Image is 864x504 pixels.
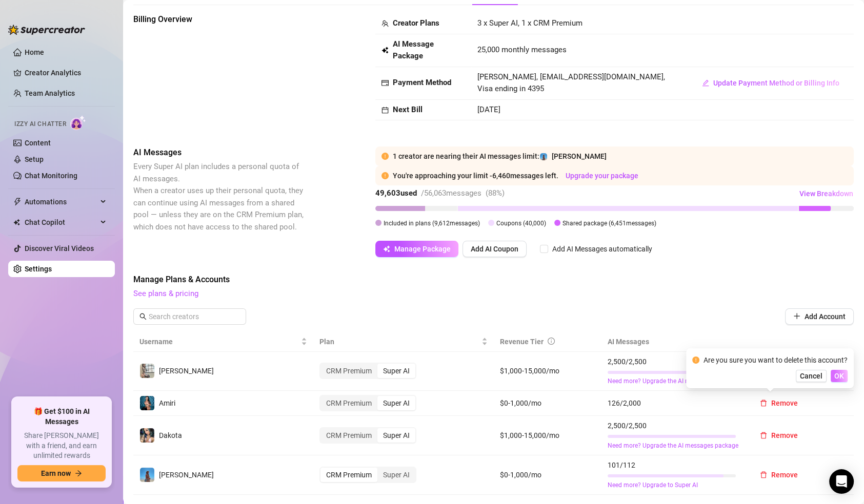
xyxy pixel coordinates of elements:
span: View Breakdown [799,190,853,198]
span: plus [793,312,800,320]
div: Super AI [377,396,415,410]
span: [PERSON_NAME] [159,367,214,375]
div: Super AI [377,364,415,378]
button: Remove [752,395,806,411]
a: Home [25,48,44,56]
span: delete [760,432,767,439]
button: Add Account [785,308,854,325]
button: Manage Package [375,241,458,257]
div: segmented control [319,467,416,483]
td: $1,000-15,000/mo [494,352,602,391]
img: Chat Copilot [13,219,20,226]
img: Amiri [140,396,154,410]
strong: 49,603 used [375,188,417,198]
a: Need more? Upgrade the AI messages package [608,376,739,386]
span: ( 88 %) [486,188,505,198]
div: 1 creator are nearing their AI messages limit: [393,151,848,162]
button: Remove [752,467,806,483]
a: Content [25,139,51,147]
span: / 56,063 messages [421,188,481,198]
div: Super AI [377,428,415,443]
span: arrow-right [75,470,82,477]
td: $0-1,000/mo [494,455,602,495]
span: Billing Overview [133,13,306,26]
img: Erika [140,364,154,378]
div: CRM Premium [320,396,377,410]
div: Open Intercom Messenger [829,469,854,494]
span: Remove [771,399,798,407]
img: logo-BBDzfeDw.svg [8,25,85,35]
a: Setup [25,155,44,163]
span: exclamation-circle [692,356,699,364]
span: exclamation-circle [381,172,389,179]
td: $1,000-15,000/mo [494,416,602,455]
img: Bailey [140,468,154,482]
strong: AI Message Package [393,39,434,61]
strong: Creator Plans [393,18,439,28]
strong: Next Bill [393,105,423,114]
span: OK [834,372,844,380]
span: AI Messages [133,146,306,159]
div: Add AI Messages automatically [552,243,652,255]
span: Manage Plans & Accounts [133,274,854,286]
a: Team Analytics [25,89,75,97]
div: CRM Premium [320,364,377,378]
img: Dakota [140,428,154,443]
a: Creator Analytics [25,65,107,81]
span: 25,000 monthly messages [477,44,567,56]
a: Need more? Upgrade the AI messages package [608,441,739,451]
a: Need more? Upgrade to Super AI [608,480,739,490]
span: calendar [381,107,389,114]
span: Coupons ( 40,000 ) [496,220,546,227]
td: $0-1,000/mo [494,391,602,416]
span: [PERSON_NAME] [159,471,214,479]
a: Chat Monitoring [25,172,77,180]
span: Revenue Tier [500,338,544,346]
button: Earn nowarrow-right [17,465,106,481]
span: 101 / 112 [608,459,739,471]
a: Upgrade your package [566,172,638,180]
div: Are you sure you want to delete this account? [704,354,848,366]
button: OK [831,370,848,382]
input: Search creators [149,311,232,322]
span: Cancel [800,372,822,380]
span: info-circle [548,338,555,345]
span: credit-card [381,79,389,87]
span: Chat Copilot [25,214,97,230]
span: 🎁 Get $100 in AI Messages [17,407,106,427]
a: See plans & pricing [133,289,198,298]
span: delete [760,400,767,407]
div: segmented control [319,363,416,379]
button: Remove [752,427,806,444]
div: segmented control [319,395,416,411]
a: Settings [25,265,52,273]
div: CRM Premium [320,468,377,482]
span: 2,500 / 2,500 [608,356,739,367]
th: Plan [313,332,493,352]
div: You're approaching your limit - 6,460 messages left. [393,170,848,181]
span: thunderbolt [13,198,22,206]
span: Manage Package [394,245,451,253]
span: Username [139,336,299,347]
button: Cancel [796,370,827,382]
span: Shared package ( 6,451 messages) [562,220,656,227]
span: Update Payment Method or Billing Info [713,79,839,87]
span: Izzy AI Chatter [14,119,66,129]
span: Remove [771,471,798,479]
button: Update Payment Method or Billing Info [694,75,848,91]
span: Earn now [41,469,71,477]
span: [DATE] [477,105,500,114]
span: Add Account [805,312,846,321]
span: 2,500 / 2,500 [608,420,739,431]
span: Amiri [159,399,175,407]
span: Dakota [159,431,182,439]
img: AI Chatter [70,115,86,130]
th: Username [133,332,313,352]
span: search [139,313,147,320]
span: edit [702,79,709,87]
span: team [381,20,389,27]
img: Bailey [540,153,547,160]
th: AI Messages [601,332,746,352]
span: Included in plans ( 9,612 messages) [384,220,480,227]
span: exclamation-circle [381,153,389,160]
